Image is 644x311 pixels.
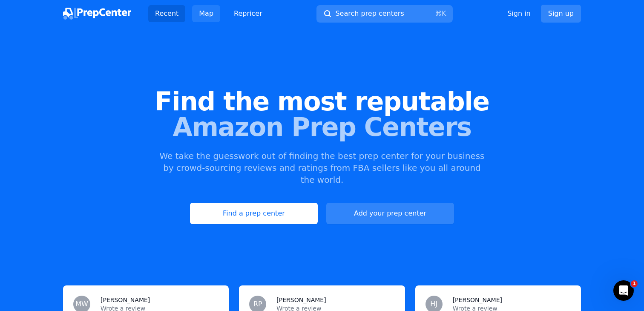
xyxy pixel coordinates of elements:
span: MW [75,301,88,308]
a: Map [192,5,220,22]
h3: [PERSON_NAME] [453,296,502,304]
kbd: ⌘ [435,9,442,17]
iframe: Intercom live chat [613,280,634,301]
span: Find the most reputable [14,89,630,114]
a: Find a prep center [190,203,318,224]
p: We take the guesswork out of finding the best prep center for your business by crowd-sourcing rev... [158,150,486,186]
span: RP [253,301,262,308]
h3: [PERSON_NAME] [276,296,326,304]
img: PrepCenter [63,8,131,20]
span: 1 [631,280,638,287]
a: Sign in [507,9,531,19]
a: Recent [148,5,185,22]
a: Sign up [541,5,581,23]
a: Add your prep center [326,203,454,224]
h3: [PERSON_NAME] [101,296,150,304]
span: HJ [430,301,437,308]
span: Search prep centers [335,9,404,19]
a: Repricer [227,5,269,22]
span: Amazon Prep Centers [14,114,630,140]
button: Search prep centers⌘K [316,5,453,23]
kbd: K [442,9,446,17]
